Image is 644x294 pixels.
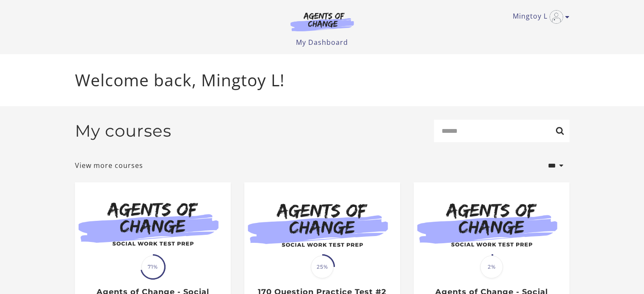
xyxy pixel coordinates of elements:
a: Toggle menu [513,10,565,24]
h2: My courses [75,121,171,141]
p: Welcome back, Mingtoy L! [75,68,569,93]
span: 71% [141,256,164,278]
img: Agents of Change Logo [282,12,363,31]
span: 25% [311,256,334,278]
a: View more courses [75,160,143,170]
a: My Dashboard [296,38,348,47]
span: 2% [480,256,503,278]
